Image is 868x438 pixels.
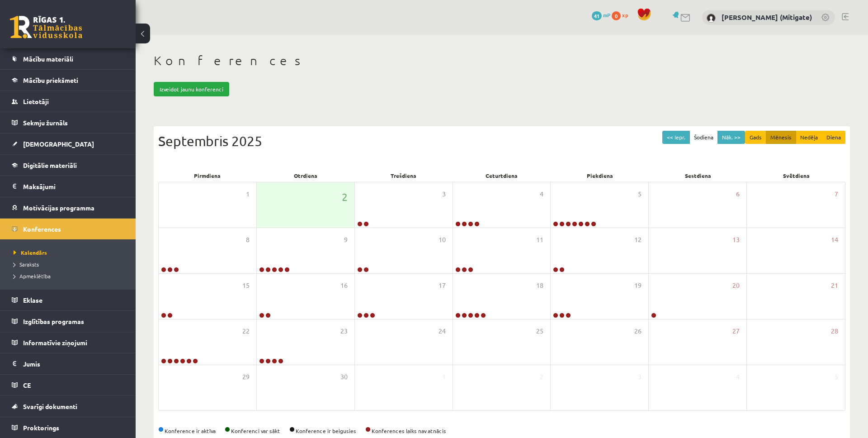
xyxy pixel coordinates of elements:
[23,338,87,347] span: Informatīvie ziņojumi
[23,176,124,197] legend: Maksājumi
[536,281,543,290] span: 18
[23,140,94,148] span: [DEMOGRAPHIC_DATA]
[12,417,124,438] a: Proktorings
[246,189,250,199] span: 1
[835,189,838,199] span: 7
[158,427,845,435] div: Konference ir aktīva Konferenci var sākt Konference ir beigusies Konferences laiks nav atnācis
[10,16,82,38] a: Rīgas 1. Tālmācības vidusskola
[707,14,716,23] img: Vitālijs Viļums (Mitigate)
[12,290,124,310] a: Eklase
[154,82,229,96] a: Izveidot jaunu konferenci
[242,281,250,290] span: 15
[12,197,124,218] a: Motivācijas programma
[12,70,124,90] a: Mācību priekšmeti
[23,402,77,410] span: Svarīgi dokumenti
[23,225,61,233] span: Konferences
[14,261,39,268] span: Saraksts
[722,13,812,22] a: [PERSON_NAME] (Mitigate)
[592,11,610,19] a: 41 mP
[23,161,77,169] span: Digitālie materiāli
[12,155,124,176] a: Digitālie materiāli
[442,372,446,382] span: 1
[822,131,845,144] button: Diena
[638,372,642,382] span: 3
[439,326,446,336] span: 24
[745,131,766,144] button: Gads
[439,281,446,290] span: 17
[453,169,551,182] div: Ceturtdiena
[246,235,250,245] span: 8
[540,372,543,382] span: 2
[12,48,124,69] a: Mācību materiāli
[603,11,610,19] span: mP
[612,11,632,19] a: 0 xp
[342,189,348,205] span: 2
[12,91,124,112] a: Lietotāji
[242,326,250,336] span: 22
[540,189,543,199] span: 4
[23,119,68,127] span: Sekmju žurnāls
[736,189,740,199] span: 6
[732,281,740,290] span: 20
[158,169,256,182] div: Pirmdiena
[23,424,59,432] span: Proktorings
[354,169,453,182] div: Trešdiena
[23,204,94,212] span: Motivācijas programma
[536,326,543,336] span: 25
[634,281,642,290] span: 19
[340,372,348,382] span: 30
[23,76,78,84] span: Mācību priekšmeti
[12,353,124,374] a: Jumis
[23,317,84,325] span: Izglītības programas
[12,176,124,197] a: Maksājumi
[12,332,124,353] a: Informatīvie ziņojumi
[634,235,642,245] span: 12
[14,272,127,280] a: Apmeklētība
[12,311,124,332] a: Izglītības programas
[638,189,642,199] span: 5
[831,326,838,336] span: 28
[736,372,740,382] span: 4
[158,131,845,151] div: Septembris 2025
[256,169,354,182] div: Otrdiena
[340,281,348,290] span: 16
[717,131,745,144] button: Nāk. >>
[242,372,250,382] span: 29
[344,235,348,245] span: 9
[732,235,740,245] span: 13
[649,169,747,182] div: Sestdiena
[14,260,127,268] a: Saraksts
[23,381,31,389] span: CE
[831,235,838,245] span: 14
[23,97,49,105] span: Lietotāji
[12,219,124,239] a: Konferences
[592,11,602,20] span: 41
[835,372,838,382] span: 5
[732,326,740,336] span: 27
[442,189,446,199] span: 3
[612,11,621,20] span: 0
[14,249,47,256] span: Kalendārs
[689,131,718,144] button: Šodiena
[14,272,51,280] span: Apmeklētība
[796,131,822,144] button: Nedēļa
[634,326,642,336] span: 26
[747,169,845,182] div: Svētdiena
[154,53,850,68] h1: Konferences
[23,55,73,63] span: Mācību materiāli
[12,133,124,154] a: [DEMOGRAPHIC_DATA]
[12,396,124,417] a: Svarīgi dokumenti
[12,375,124,395] a: CE
[536,235,543,245] span: 11
[14,248,127,257] a: Kalendārs
[23,296,42,304] span: Eklase
[439,235,446,245] span: 10
[766,131,796,144] button: Mēnesis
[622,11,628,19] span: xp
[12,112,124,133] a: Sekmju žurnāls
[831,281,838,290] span: 21
[23,360,40,368] span: Jumis
[662,131,690,144] button: << Iepr.
[340,326,348,336] span: 23
[551,169,649,182] div: Piekdiena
